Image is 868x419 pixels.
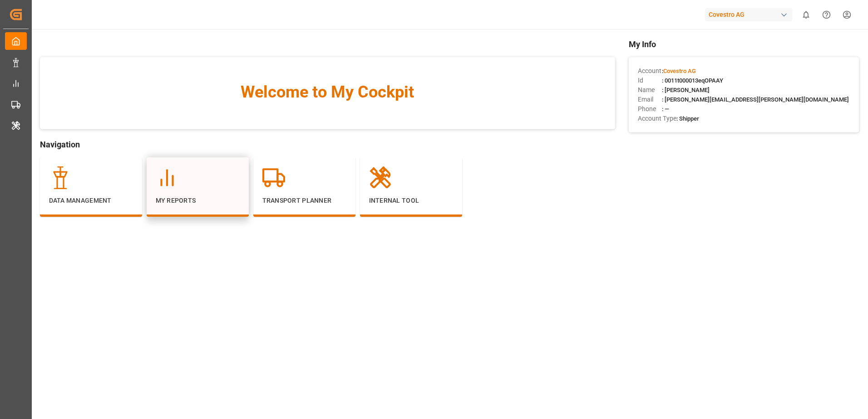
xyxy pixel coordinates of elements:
div: Covestro AG [705,8,792,21]
span: My Info [629,38,859,50]
span: : 0011t000013eqOPAAY [662,77,723,84]
span: : [PERSON_NAME][EMAIL_ADDRESS][PERSON_NAME][DOMAIN_NAME] [662,96,849,103]
span: : Shipper [676,115,699,122]
p: Transport Planner [262,196,346,205]
span: : [662,68,696,74]
p: Data Management [49,196,133,205]
span: Navigation [40,138,615,151]
span: : — [662,106,669,112]
p: Internal Tool [369,196,453,205]
span: Name [638,85,662,95]
span: Email [638,95,662,104]
span: Id [638,76,662,85]
p: My Reports [156,196,240,205]
span: Covestro AG [663,68,696,74]
span: Account Type [638,114,676,123]
span: Account [638,66,662,76]
span: Phone [638,104,662,114]
button: Help Center [816,5,837,25]
span: : [PERSON_NAME] [662,87,710,93]
span: Welcome to My Cockpit [58,80,597,104]
button: show 0 new notifications [796,5,816,25]
button: Covestro AG [705,6,796,23]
